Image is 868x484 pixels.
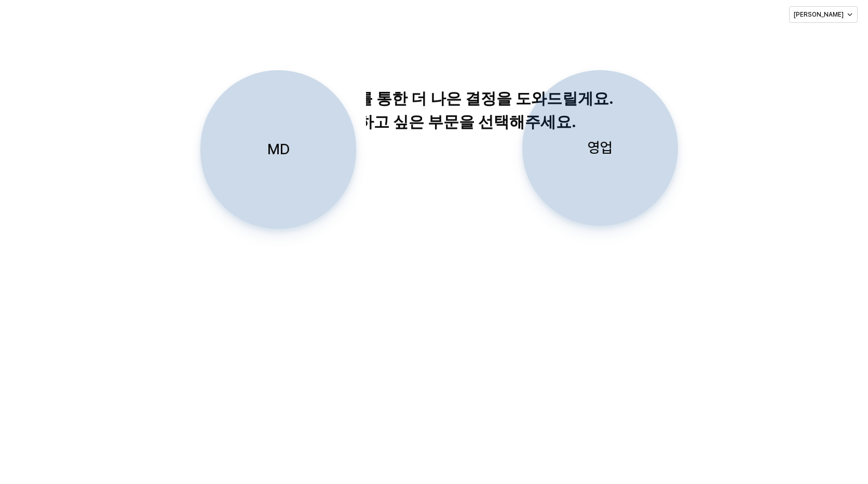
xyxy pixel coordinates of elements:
button: MD [200,70,356,229]
p: [PERSON_NAME] [794,10,844,19]
p: 영업 [588,138,613,157]
button: [PERSON_NAME] [789,6,858,23]
button: 영업 [522,70,678,226]
p: MD [267,140,290,159]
